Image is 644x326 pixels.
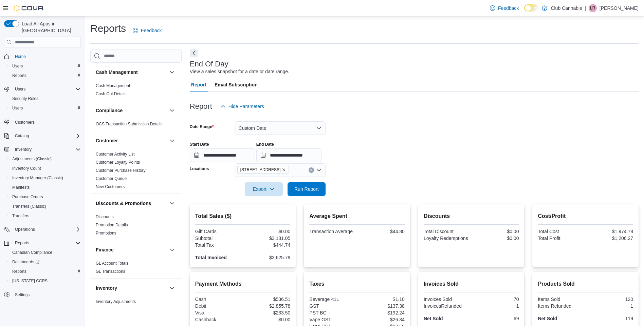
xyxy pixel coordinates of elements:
[498,5,519,12] span: Feedback
[195,310,241,315] div: Visa
[244,310,290,315] div: $233.50
[96,285,117,291] h3: Inventory
[96,307,151,312] span: Inventory by Product Historical
[473,303,519,309] div: 1
[10,183,32,191] a: Manifests
[10,212,81,220] span: Transfers
[96,299,136,304] span: Inventory Adjustments
[96,168,146,173] span: Customer Purchase History
[1,145,84,154] button: Inventory
[7,71,84,80] button: Reports
[96,285,167,291] button: Inventory
[7,202,84,211] button: Transfers (Classic)
[96,151,135,157] span: Customer Activity List
[7,183,84,192] button: Manifests
[190,148,255,162] input: Press the down key to open a popover containing a calendar.
[309,229,355,234] div: Transaction Average
[424,316,443,321] strong: Net Sold
[473,229,519,234] div: $0.00
[358,310,405,315] div: $192.24
[10,62,81,70] span: Users
[7,267,84,276] button: Reports
[12,96,38,101] span: Security Roles
[249,182,279,196] span: Export
[7,248,84,257] button: Canadian Compliance
[1,117,84,127] button: Customers
[551,4,582,12] p: Club Cannabis
[10,72,29,80] a: Reports
[96,184,125,189] span: New Customers
[244,317,290,322] div: $0.00
[96,222,128,228] span: Promotion Details
[316,167,321,173] button: Open list of options
[10,202,81,210] span: Transfers (Classic)
[12,225,38,233] button: Operations
[96,168,146,173] a: Customer Purchase History
[473,236,519,241] div: $0.00
[424,236,470,241] div: Loyalty Redemptions
[7,154,84,164] button: Adjustments (Classic)
[12,118,37,126] a: Customers
[19,20,81,34] span: Load All Apps in [GEOGRAPHIC_DATA]
[4,49,81,317] nav: Complex example
[96,246,114,253] h3: Finance
[12,105,23,111] span: Users
[90,82,182,101] div: Cash Management
[190,102,212,110] h3: Report
[538,316,557,321] strong: Net Sold
[12,269,26,274] span: Reports
[12,204,46,209] span: Transfers (Classic)
[10,193,46,201] a: Purchase Orders
[168,137,176,145] button: Customer
[96,299,136,304] a: Inventory Adjustments
[309,297,355,302] div: Beverage <1L
[191,78,206,91] span: Report
[10,212,32,220] a: Transfers
[585,4,586,12] p: |
[12,53,29,61] a: Home
[12,213,29,219] span: Transfers
[538,297,584,302] div: Items Sold
[215,78,258,91] span: Email Subscription
[96,152,135,157] a: Customer Activity List
[587,229,633,234] div: $1,974.78
[538,280,633,288] h2: Products Sold
[244,236,290,241] div: $3,181.05
[12,85,28,93] button: Users
[12,85,81,93] span: Users
[12,132,81,140] span: Catalog
[7,211,84,221] button: Transfers
[15,133,29,139] span: Catalog
[12,52,81,61] span: Home
[168,246,176,254] button: Finance
[218,100,267,113] button: Hide Parameters
[12,145,34,154] button: Inventory
[256,148,321,162] input: Press the down key to open a popover containing a calendar.
[15,54,26,59] span: Home
[10,174,66,182] a: Inventory Manager (Classic)
[190,166,209,171] label: Locations
[96,91,127,97] span: Cash Out Details
[1,131,84,141] button: Catalog
[12,239,81,247] span: Reports
[96,83,130,88] a: Cash Management
[7,94,84,103] button: Security Roles
[309,317,355,322] div: Vape GST
[96,160,140,165] span: Customer Loyalty Points
[244,297,290,302] div: $536.51
[96,200,167,207] button: Discounts & Promotions
[12,239,32,247] button: Reports
[15,227,35,232] span: Operations
[12,132,32,140] button: Catalog
[10,267,81,276] span: Reports
[10,95,41,103] a: Security Roles
[538,303,584,309] div: Items Refunded
[96,184,125,189] a: New Customers
[7,276,84,286] button: [US_STATE] CCRS
[96,69,167,76] button: Cash Management
[1,52,84,61] button: Home
[190,60,228,68] h3: End Of Day
[195,242,241,248] div: Total Tax
[12,194,43,200] span: Purchase Orders
[1,84,84,94] button: Users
